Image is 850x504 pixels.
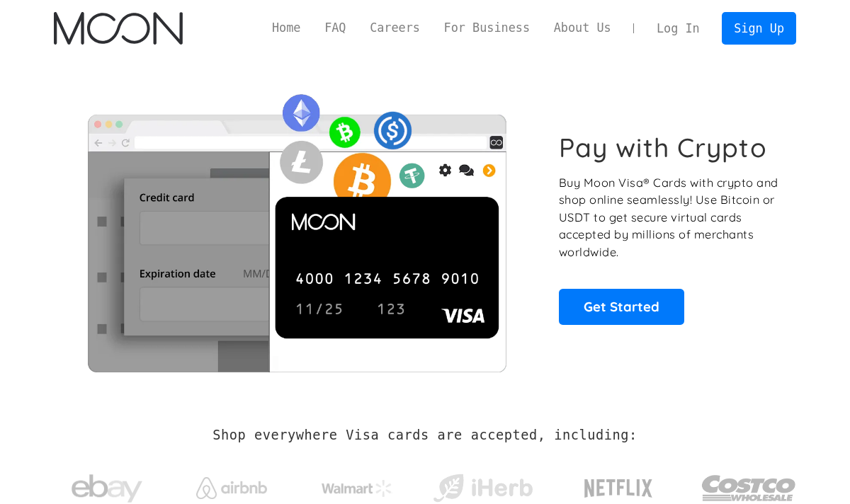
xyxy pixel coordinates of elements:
a: Home [260,19,312,37]
a: Get Started [559,289,684,324]
h1: Pay with Crypto [559,132,767,164]
a: For Business [432,19,542,37]
p: Buy Moon Visa® Cards with crypto and shop online seamlessly! Use Bitcoin or USDT to get secure vi... [559,174,781,261]
img: Walmart [322,480,392,497]
a: Sign Up [722,12,795,44]
img: Airbnb [196,477,267,499]
img: Moon Logo [54,12,182,45]
a: Walmart [305,466,410,504]
img: Moon Cards let you spend your crypto anywhere Visa is accepted. [54,84,539,372]
a: FAQ [312,19,358,37]
a: Careers [358,19,431,37]
a: About Us [542,19,623,37]
a: Log In [645,13,711,44]
h2: Shop everywhere Visa cards are accepted, including: [212,428,637,443]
